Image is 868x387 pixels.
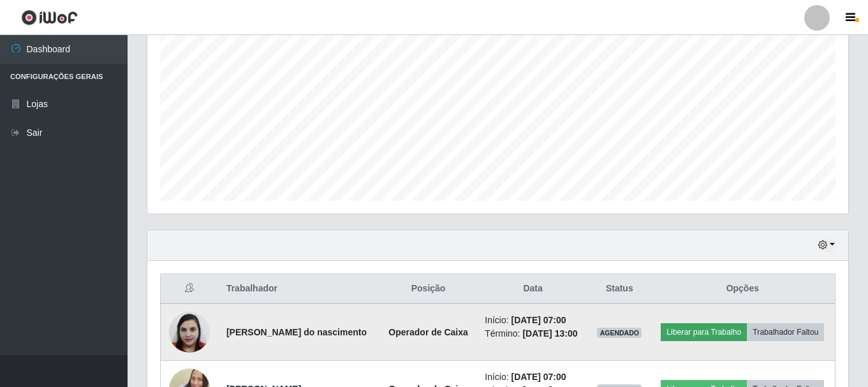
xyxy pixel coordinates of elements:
li: Início: [485,314,581,327]
th: Data [477,274,589,304]
button: Trabalhador Faltou [747,323,824,341]
li: Término: [485,327,581,340]
th: Posição [379,274,477,304]
time: [DATE] 07:00 [511,372,566,382]
span: AGENDADO [597,328,642,338]
li: Início: [485,370,581,384]
strong: [PERSON_NAME] do nascimento [226,327,367,337]
th: Trabalhador [219,274,379,304]
time: [DATE] 13:00 [522,328,577,339]
th: Status [589,274,651,304]
img: 1682003136750.jpeg [169,305,210,359]
th: Opções [651,274,835,304]
strong: Operador de Caixa [388,327,468,337]
button: Liberar para Trabalho [661,323,747,341]
time: [DATE] 07:00 [511,315,566,325]
img: CoreUI Logo [21,10,78,26]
